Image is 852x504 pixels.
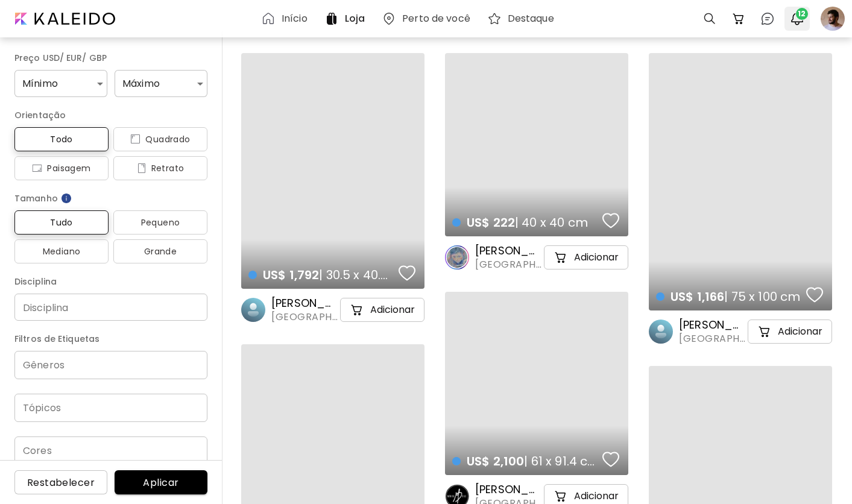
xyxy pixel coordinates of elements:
h6: Tamanho [14,191,207,206]
img: cart-icon [554,250,568,265]
img: bellIcon [790,11,804,26]
span: US$ 2,100 [467,453,524,470]
h6: [PERSON_NAME] [271,296,338,310]
span: Retrato [123,161,198,175]
h6: Disciplina [14,274,207,289]
img: icon [32,163,42,173]
h6: [PERSON_NAME] [475,244,541,258]
span: [GEOGRAPHIC_DATA], [GEOGRAPHIC_DATA] [679,332,745,345]
button: Restabelecer [14,470,107,494]
img: cart-icon [554,489,568,503]
h5: Adicionar [778,326,822,338]
span: Mediano [24,244,99,259]
button: bellIcon12 [787,8,807,29]
h4: | 61 x 91.4 cm [452,453,599,469]
h6: Início [282,14,308,24]
button: iconRetrato [113,156,207,180]
h4: | 40 x 40 cm [452,215,599,230]
span: Pequeno [123,215,198,230]
button: favorites [599,209,622,233]
button: cart-iconAdicionar [340,298,424,322]
button: cart-iconAdicionar [544,245,628,269]
h6: [PERSON_NAME] Art [475,482,541,497]
button: favorites [803,283,826,307]
img: icon [137,163,147,173]
span: Aplicar [124,476,198,489]
button: Tudo [14,210,109,235]
h6: Orientação [14,108,207,122]
h6: Filtros de Etiquetas [14,332,207,346]
img: cart [731,11,746,26]
button: iconPaisagem [14,156,109,180]
h5: Adicionar [574,490,619,502]
span: 12 [796,8,808,20]
button: Todo [14,127,109,151]
span: Restabelecer [24,476,98,489]
span: Grande [123,244,198,259]
div: Mínimo [14,70,107,97]
h5: Adicionar [370,304,415,316]
img: cart-icon [350,303,364,317]
span: US$ 1,166 [671,288,724,305]
span: [GEOGRAPHIC_DATA], [GEOGRAPHIC_DATA] [271,310,338,324]
button: cart-iconAdicionar [748,320,832,344]
span: Todo [24,132,99,146]
a: [PERSON_NAME][GEOGRAPHIC_DATA], [GEOGRAPHIC_DATA]cart-iconAdicionar [649,318,832,345]
span: US$ 222 [467,214,515,231]
h4: | 30.5 x 40.6 cm [248,267,395,283]
img: cart-icon [757,324,772,339]
h6: Destaque [508,14,554,24]
img: info [60,192,72,204]
span: Tudo [24,215,99,230]
button: Pequeno [113,210,207,235]
a: Destaque [487,11,559,26]
h4: | 75 x 100 cm [656,289,803,304]
a: [PERSON_NAME][GEOGRAPHIC_DATA], [GEOGRAPHIC_DATA]cart-iconAdicionar [241,296,424,324]
button: iconQuadrado [113,127,207,151]
a: Perto de você [382,11,475,26]
a: Início [261,11,312,26]
h6: Perto de você [402,14,470,24]
h6: [PERSON_NAME] [679,318,745,332]
a: US$ 2,100| 61 x 91.4 cmfavorites [445,292,628,475]
span: US$ 1,792 [263,266,319,283]
div: Máximo [115,70,207,97]
a: US$ 222| 40 x 40 cmfavorites [445,53,628,236]
button: Aplicar [115,470,207,494]
button: favorites [396,261,418,285]
a: [PERSON_NAME][GEOGRAPHIC_DATA], [GEOGRAPHIC_DATA]cart-iconAdicionar [445,244,628,271]
button: Grande [113,239,207,263]
h6: Preço USD/ EUR/ GBP [14,51,207,65]
h6: Loja [345,14,365,24]
a: US$ 1,166| 75 x 100 cmfavorites [649,53,832,310]
img: chatIcon [760,11,775,26]
h5: Adicionar [574,251,619,263]
a: US$ 1,792| 30.5 x 40.6 cmfavorites [241,53,424,289]
span: Paisagem [24,161,99,175]
a: Loja [324,11,370,26]
span: Quadrado [123,132,198,146]
img: icon [130,134,140,144]
button: favorites [599,447,622,471]
button: Mediano [14,239,109,263]
span: [GEOGRAPHIC_DATA], [GEOGRAPHIC_DATA] [475,258,541,271]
